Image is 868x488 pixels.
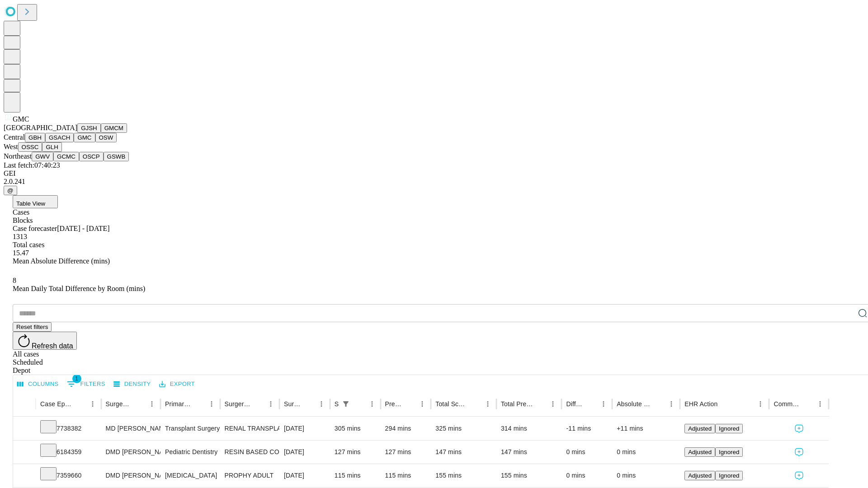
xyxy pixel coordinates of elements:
button: GMC [74,133,95,142]
button: Menu [205,398,218,410]
button: GLH [42,142,61,152]
span: Central [4,133,25,141]
button: Show filters [340,398,352,410]
button: GSWB [104,152,129,161]
button: Ignored [715,471,743,480]
div: 2.0.241 [4,178,864,186]
button: Select columns [15,377,61,391]
span: 1 [72,374,81,383]
span: GMC [13,115,29,123]
button: Sort [302,398,315,410]
span: Ignored [719,425,739,432]
span: Reset filters [16,324,48,330]
div: MD [PERSON_NAME] [106,417,156,440]
button: Menu [366,398,378,410]
button: Table View [13,195,58,208]
div: 1 active filter [340,398,352,410]
div: Primary Service [165,400,191,408]
span: Case forecaster [13,225,57,232]
div: RENAL TRANSPLANT [225,417,275,440]
span: 8 [13,277,16,284]
button: Reset filters [13,322,52,332]
button: GCMC [53,152,79,161]
button: Adjusted [684,447,715,457]
button: OSSC [18,142,42,152]
button: Sort [718,398,731,410]
span: @ [7,187,14,194]
button: Sort [133,398,146,410]
div: GEI [4,169,864,178]
button: GSACH [45,133,74,142]
button: Menu [814,398,826,410]
button: OSW [95,133,117,142]
div: 147 mins [501,441,557,464]
button: Menu [665,398,678,410]
button: GBH [25,133,45,142]
div: Scheduled In Room Duration [335,400,339,408]
div: 7359660 [40,464,97,487]
button: Expand [18,421,31,437]
div: Case Epic Id [40,400,73,408]
div: RESIN BASED COMPOSITE 2 SURFACES, POSTERIOR [225,441,275,464]
button: Sort [585,398,597,410]
div: Transplant Surgery [165,417,215,440]
button: Adjusted [684,424,715,433]
button: Sort [252,398,264,410]
div: 0 mins [617,441,675,464]
button: Expand [18,445,31,460]
button: Show filters [65,377,108,391]
div: Comments [774,400,800,408]
div: 0 mins [566,441,608,464]
span: [GEOGRAPHIC_DATA] [4,124,77,131]
div: 155 mins [501,464,557,487]
button: GMCM [101,123,127,133]
button: Refresh data [13,332,77,350]
button: Menu [416,398,429,410]
button: Menu [146,398,158,410]
span: Total cases [13,241,44,249]
div: Surgery Name [225,400,251,408]
div: DMD [PERSON_NAME] Dmd [106,441,156,464]
span: 1313 [13,233,27,240]
button: Adjusted [684,471,715,480]
button: Sort [403,398,416,410]
div: -11 mins [566,417,608,440]
div: 115 mins [385,464,427,487]
button: GWV [32,152,53,161]
button: Sort [534,398,547,410]
div: 7738382 [40,417,97,440]
span: Northeast [4,152,32,160]
button: Menu [86,398,99,410]
div: Difference [566,400,584,408]
span: Mean Daily Total Difference by Room (mins) [13,285,145,292]
button: Expand [18,468,31,484]
button: Menu [264,398,277,410]
span: Refresh data [32,342,73,350]
div: EHR Action [684,400,717,408]
span: [DATE] - [DATE] [57,225,109,232]
button: GJSH [77,123,101,133]
span: Table View [16,200,45,207]
button: @ [4,186,17,195]
div: 314 mins [501,417,557,440]
button: Ignored [715,447,743,457]
span: Adjusted [688,472,712,479]
button: Ignored [715,424,743,433]
div: [DATE] [284,464,325,487]
button: Sort [652,398,665,410]
span: 15.47 [13,249,29,257]
div: DMD [PERSON_NAME] Dmd [106,464,156,487]
div: 294 mins [385,417,427,440]
div: 127 mins [335,441,376,464]
button: Sort [74,398,86,410]
div: 0 mins [617,464,675,487]
div: Pediatric Dentistry [165,441,215,464]
div: [DATE] [284,441,325,464]
button: Menu [481,398,494,410]
div: 127 mins [385,441,427,464]
button: Sort [801,398,814,410]
div: 305 mins [335,417,376,440]
button: Menu [754,398,767,410]
div: 155 mins [435,464,492,487]
span: Mean Absolute Difference (mins) [13,257,110,265]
